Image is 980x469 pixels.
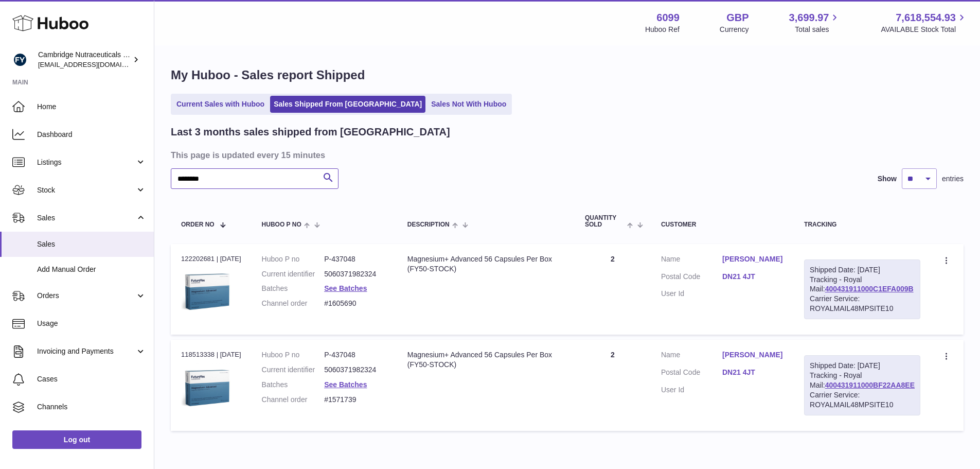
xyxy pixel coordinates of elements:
a: See Batches [324,284,367,292]
a: See Batches [324,380,367,389]
a: Current Sales with Huboo [173,96,268,113]
dd: #1571739 [324,395,387,405]
span: Total sales [795,25,841,34]
img: 60991720007148.jpg [181,363,233,414]
a: [PERSON_NAME] [722,350,783,360]
h3: This page is updated every 15 minutes [171,149,961,161]
span: Sales [37,239,146,249]
div: 122202681 | [DATE] [181,254,241,264]
dd: 5060371982324 [324,365,387,375]
div: Tracking - Royal Mail: [804,259,920,319]
div: Carrier Service: ROYALMAIL48MPSITE10 [810,390,915,410]
div: Shipped Date: [DATE] [810,265,915,275]
span: Cases [37,374,146,384]
dt: Huboo P no [262,254,325,264]
dt: Huboo P no [262,350,325,360]
span: Orders [37,291,135,301]
div: Carrier Service: ROYALMAIL48MPSITE10 [810,294,915,314]
dd: 5060371982324 [324,269,387,279]
div: Customer [661,221,783,228]
dt: Name [661,350,722,362]
span: Huboo P no [262,221,301,228]
a: DN21 4JT [722,368,783,377]
a: [PERSON_NAME] [722,254,783,264]
span: Invoicing and Payments [37,346,135,356]
span: Add Manual Order [37,265,146,274]
a: Log out [12,430,141,449]
span: entries [942,174,964,184]
span: Description [407,221,450,228]
a: 400431911000C1EFA009B [825,285,914,293]
a: 400431911000BF22AA8EE [825,381,915,389]
dt: User Id [661,385,722,395]
dt: Channel order [262,299,325,308]
div: Huboo Ref [645,25,680,34]
dt: Channel order [262,395,325,405]
span: Home [37,102,146,112]
label: Show [878,174,897,184]
span: Dashboard [37,130,146,140]
span: Stock [37,185,135,195]
a: 3,699.97 Total sales [789,11,841,34]
div: Currency [720,25,749,34]
strong: 6099 [656,11,680,25]
span: Order No [181,221,215,228]
img: internalAdmin-6099@internal.huboo.com [12,52,28,67]
span: 7,618,554.93 [896,11,956,25]
dd: P-437048 [324,254,387,264]
a: Sales Shipped From [GEOGRAPHIC_DATA] [270,96,425,113]
span: Sales [37,213,135,223]
dt: Batches [262,284,325,293]
div: Magnesium+ Advanced 56 Capsules Per Box (FY50-STOCK) [407,254,564,274]
dd: P-437048 [324,350,387,360]
a: Sales Not With Huboo [427,96,510,113]
div: Tracking - Royal Mail: [804,355,920,415]
dt: Name [661,254,722,267]
span: Listings [37,158,135,167]
span: 3,699.97 [789,11,829,25]
dd: #1605690 [324,299,387,308]
a: 7,618,554.93 AVAILABLE Stock Total [881,11,968,34]
dt: Batches [262,380,325,390]
a: DN21 4JT [722,272,783,282]
span: [EMAIL_ADDRESS][DOMAIN_NAME] [38,60,151,68]
div: Shipped Date: [DATE] [810,361,915,371]
span: Usage [37,319,146,328]
span: AVAILABLE Stock Total [881,25,968,34]
img: 60991720007148.jpg [181,267,233,318]
strong: GBP [726,11,749,25]
div: Cambridge Nutraceuticals Ltd [38,50,131,70]
dt: Postal Code [661,272,722,284]
dt: Current identifier [262,269,325,279]
div: 118513338 | [DATE] [181,350,241,359]
h1: My Huboo - Sales report Shipped [171,67,964,83]
span: Quantity Sold [585,215,625,228]
dt: User Id [661,289,722,299]
span: Channels [37,402,146,412]
dt: Current identifier [262,365,325,375]
td: 2 [575,340,651,430]
dt: Postal Code [661,368,722,380]
h2: Last 3 months sales shipped from [GEOGRAPHIC_DATA] [171,125,450,139]
div: Magnesium+ Advanced 56 Capsules Per Box (FY50-STOCK) [407,350,564,370]
td: 2 [575,244,651,335]
div: Tracking [804,221,920,228]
